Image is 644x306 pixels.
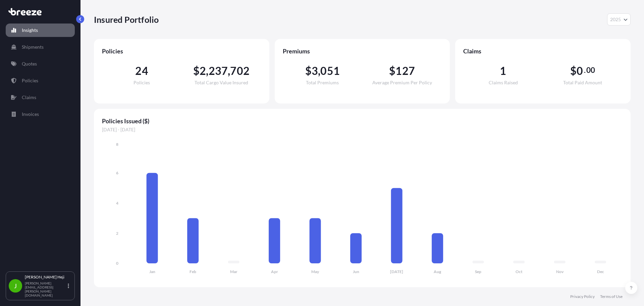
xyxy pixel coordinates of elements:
[116,142,118,147] tspan: 8
[271,269,278,274] tspan: Apr
[190,269,196,274] tspan: Feb
[230,269,237,274] tspan: Mar
[25,274,66,280] p: [PERSON_NAME] Heji
[6,24,75,37] a: Insights
[22,77,38,84] p: Policies
[6,107,75,121] a: Invoices
[610,16,621,23] span: 2025
[395,65,415,76] span: 127
[584,68,586,73] span: .
[570,294,595,299] a: Privacy Policy
[372,80,432,85] span: Average Premium Per Policy
[209,65,228,76] span: 237
[25,281,66,297] p: [PERSON_NAME][EMAIL_ADDRESS][PERSON_NAME][DOMAIN_NAME]
[600,294,623,299] a: Terms of Use
[116,201,118,206] tspan: 4
[577,65,583,76] span: 0
[230,65,250,76] span: 702
[489,80,518,85] span: Claims Raised
[228,65,230,76] span: ,
[463,47,623,55] span: Claims
[556,269,564,274] tspan: Nov
[320,65,340,76] span: 051
[200,65,206,76] span: 2
[586,68,595,73] span: 00
[133,80,150,85] span: Policies
[135,65,148,76] span: 24
[193,65,200,76] span: $
[311,269,319,274] tspan: May
[434,269,441,274] tspan: Aug
[22,44,44,50] p: Shipments
[116,261,118,266] tspan: 0
[607,13,631,26] button: Year Selector
[306,80,339,85] span: Total Premiums
[353,269,359,274] tspan: Jun
[305,65,312,76] span: $
[500,65,506,76] span: 1
[22,60,37,67] p: Quotes
[22,27,38,34] p: Insights
[22,94,36,101] p: Claims
[283,47,442,55] span: Premiums
[312,65,318,76] span: 3
[116,170,118,175] tspan: 6
[102,47,261,55] span: Policies
[14,282,17,289] span: J
[475,269,481,274] tspan: Sep
[6,57,75,71] a: Quotes
[195,80,248,85] span: Total Cargo Value Insured
[6,91,75,104] a: Claims
[516,269,523,274] tspan: Oct
[390,269,403,274] tspan: [DATE]
[6,74,75,87] a: Policies
[102,126,623,133] span: [DATE] - [DATE]
[116,231,118,236] tspan: 2
[94,14,159,25] p: Insured Portfolio
[389,65,395,76] span: $
[206,65,208,76] span: ,
[22,111,39,118] p: Invoices
[6,40,75,54] a: Shipments
[563,80,602,85] span: Total Paid Amount
[149,269,155,274] tspan: Jan
[318,65,320,76] span: ,
[570,65,577,76] span: $
[597,269,604,274] tspan: Dec
[102,117,623,125] span: Policies Issued ($)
